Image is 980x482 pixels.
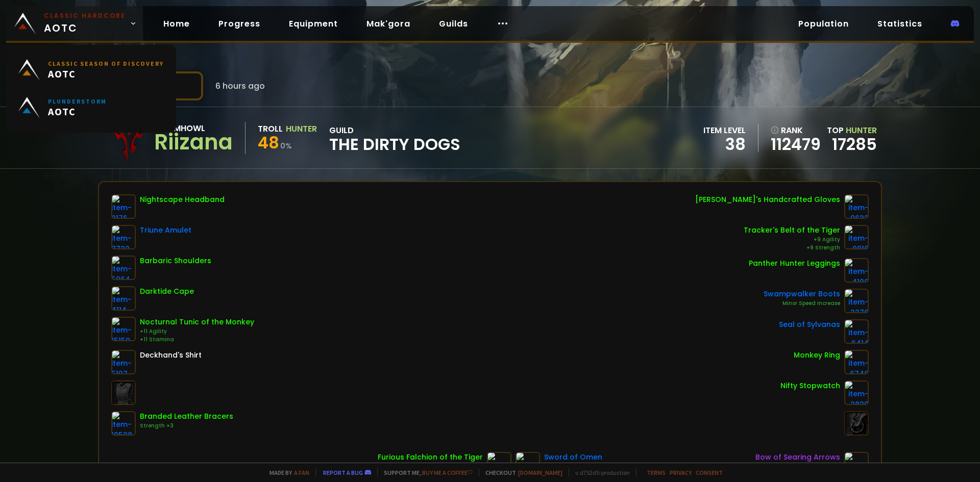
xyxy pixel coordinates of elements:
[12,51,170,89] a: Classic Season of DiscoveryAOTC
[111,317,136,341] img: item-15159
[744,244,840,252] div: +9 Strength
[647,469,666,476] a: Terms
[749,258,840,269] div: Panther Hunter Leggings
[140,336,254,344] div: +11 Stamina
[48,105,107,118] span: AOTC
[358,13,419,34] a: Mak'gora
[771,137,821,152] a: 112479
[111,411,136,436] img: item-19508
[844,289,869,313] img: item-2276
[155,13,198,34] a: Home
[280,141,292,151] small: 0 %
[44,11,126,36] span: AOTC
[844,350,869,374] img: item-6748
[779,319,840,330] div: Seal of Sylvanas
[210,13,268,34] a: Progress
[140,327,254,336] div: +11 Agility
[844,380,869,405] img: item-2820
[48,60,164,67] small: Classic Season of Discovery
[12,89,170,126] a: PlunderstormAOTC
[215,80,265,92] span: 6 hours ago
[422,469,473,476] a: Buy me a coffee
[140,317,254,327] div: Nocturnal Tunic of the Monkey
[844,319,869,344] img: item-6414
[329,124,460,152] div: guild
[703,137,746,152] div: 38
[323,469,363,476] a: Report a bug
[140,411,233,422] div: Branded Leather Bracers
[111,350,136,374] img: item-5107
[696,469,723,476] a: Consent
[154,122,233,135] div: Doomhowl
[378,452,483,463] div: Furious Falchion of the Tiger
[140,256,211,266] div: Barbaric Shoulders
[258,122,283,135] div: Troll
[44,11,126,20] small: Classic Hardcore
[703,124,746,137] div: item level
[111,256,136,280] img: item-5964
[744,236,840,244] div: +9 Agility
[111,286,136,311] img: item-4114
[869,13,930,34] a: Statistics
[377,469,473,476] span: Support me,
[569,469,630,476] span: v. d752d5 - production
[479,469,562,476] span: Checkout
[48,97,107,105] small: Plunderstorm
[294,469,309,476] a: a fan
[844,258,869,283] img: item-4108
[846,124,877,136] span: Hunter
[794,350,840,361] div: Monkey Ring
[6,6,143,41] a: Classic HardcoreAOTC
[670,469,692,476] a: Privacy
[695,194,840,205] div: [PERSON_NAME]'s Handcrafted Gloves
[48,67,164,80] span: AOTC
[140,422,233,430] div: Strength +3
[329,137,460,152] span: The Dirty Dogs
[140,350,202,361] div: Deckhand's Shirt
[263,469,309,476] span: Made by
[111,194,136,219] img: item-8176
[258,131,279,154] span: 48
[790,13,857,34] a: Population
[286,122,317,135] div: Hunter
[755,452,840,463] div: Bow of Searing Arrows
[744,225,840,236] div: Tracker's Belt of the Tiger
[832,133,877,156] a: 17285
[544,452,602,463] div: Sword of Omen
[771,124,821,137] div: rank
[518,469,562,476] a: [DOMAIN_NAME]
[827,124,877,137] div: Top
[281,13,346,34] a: Equipment
[140,194,225,205] div: Nightscape Headband
[780,380,840,391] div: Nifty Stopwatch
[764,289,840,299] div: Swampwalker Boots
[140,286,194,297] div: Darktide Cape
[111,225,136,249] img: item-7722
[431,13,476,34] a: Guilds
[764,299,840,308] div: Minor Speed Increase
[140,225,191,236] div: Triune Amulet
[844,194,869,219] img: item-9632
[154,135,233,150] div: Riizana
[844,225,869,249] img: item-9916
